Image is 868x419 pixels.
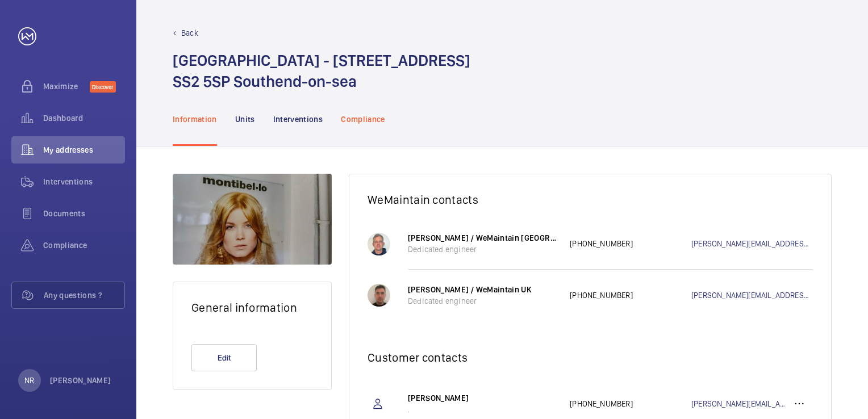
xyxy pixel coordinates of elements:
span: My addresses [43,144,125,156]
button: Edit [191,344,257,371]
p: [PHONE_NUMBER] [570,238,691,249]
p: [PERSON_NAME] / WeMaintain UK [408,284,558,295]
span: Compliance [43,240,125,251]
a: [PERSON_NAME][EMAIL_ADDRESS][PERSON_NAME][DOMAIN_NAME] [691,398,786,409]
p: Information [173,114,217,125]
p: NR [24,375,34,386]
a: [PERSON_NAME][EMAIL_ADDRESS][DOMAIN_NAME] [691,290,813,301]
p: [PHONE_NUMBER] [570,290,691,301]
p: Back [181,27,198,39]
span: Discover [90,81,116,93]
p: [PERSON_NAME] / WeMaintain [GEOGRAPHIC_DATA] [408,232,558,244]
h2: WeMaintain contacts [368,192,813,207]
span: Dashboard [43,112,125,124]
span: Any questions ? [44,290,124,301]
span: Maximize [43,81,90,92]
span: Interventions [43,176,125,187]
p: [PERSON_NAME] [50,375,111,386]
p: Compliance [341,114,385,125]
h2: General information [191,300,313,315]
h2: Customer contacts [368,350,813,364]
span: Documents [43,208,125,219]
p: Dedicated engineer [408,244,558,255]
p: [PERSON_NAME] [408,392,558,404]
p: Dedicated engineer [408,295,558,307]
p: . [408,404,558,415]
p: [PHONE_NUMBER] [570,398,691,409]
h1: [GEOGRAPHIC_DATA] - [STREET_ADDRESS] SS2 5SP Southend-on-sea [173,50,470,92]
p: Interventions [273,114,323,125]
p: Units [235,114,255,125]
a: [PERSON_NAME][EMAIL_ADDRESS][DOMAIN_NAME] [691,238,813,249]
